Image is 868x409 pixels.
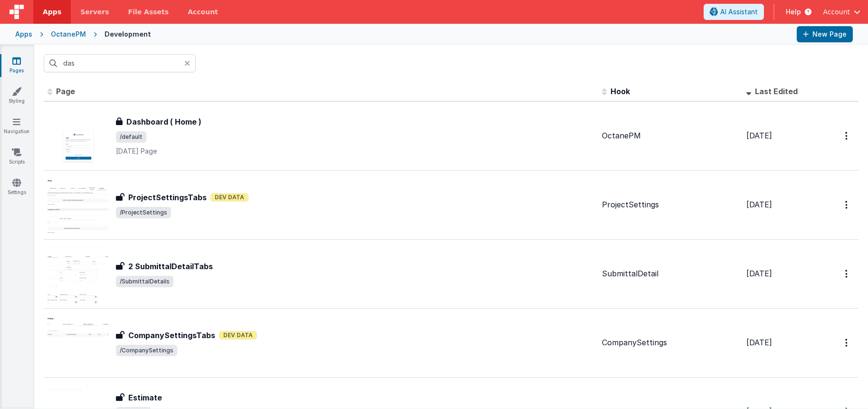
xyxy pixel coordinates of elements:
[56,87,75,96] span: Page
[126,116,201,127] h3: Dashboard ( Home )
[128,192,207,203] h3: ProjectSettingsTabs
[602,337,739,348] div: CompanySettings
[746,269,772,278] span: [DATE]
[15,29,32,39] div: Apps
[839,126,855,146] button: Options
[839,195,855,214] button: Options
[746,338,772,347] span: [DATE]
[219,331,257,340] span: Dev Data
[755,87,798,96] span: Last Edited
[128,392,162,403] h3: Estimate
[602,130,739,141] div: OctanePM
[823,7,850,17] span: Account
[823,7,860,17] button: Account
[116,131,146,143] span: /default
[720,7,758,17] span: AI Assistant
[746,131,772,140] span: [DATE]
[105,29,151,39] div: Development
[602,268,739,279] div: SubmittalDetail
[610,87,630,96] span: Hook
[839,264,855,283] button: Options
[51,29,86,39] div: OctanePM
[44,54,196,72] input: Search pages, id's ...
[128,261,213,272] h3: 2 SubmittalDetailTabs
[210,193,248,202] span: Dev Data
[116,345,177,356] span: /CompanySettings
[797,26,853,42] button: New Page
[704,4,764,20] button: AI Assistant
[839,333,855,352] button: Options
[602,199,739,210] div: ProjectSettings
[786,7,801,17] span: Help
[116,146,594,156] p: [DATE] Page
[80,7,109,17] span: Servers
[128,330,215,341] h3: CompanySettingsTabs
[116,207,171,218] span: /ProjectSettings
[43,7,61,17] span: Apps
[116,276,173,287] span: /SubmittalDetails
[128,7,169,17] span: File Assets
[746,200,772,209] span: [DATE]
